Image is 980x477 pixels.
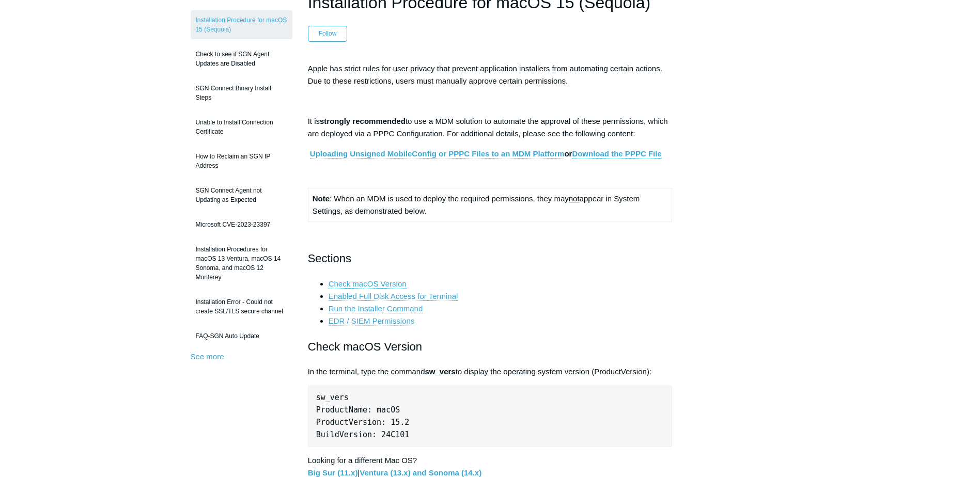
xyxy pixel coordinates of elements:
[329,316,415,326] a: EDR / SIEM Permissions
[191,326,292,346] a: FAQ-SGN Auto Update
[569,194,580,203] span: not
[191,292,292,321] a: Installation Error - Could not create SSL/TLS secure channel
[191,352,224,361] a: See more
[191,78,292,107] a: SGN Connect Binary Install Steps
[191,147,292,176] a: How to Reclaim an SGN IP Address
[191,113,292,141] a: Unable to Install Connection Certificate
[191,181,292,210] a: SGN Connect Agent not Updating as Expected
[308,249,673,267] h2: Sections
[308,365,673,378] p: In the terminal, type the command to display the operating system version (ProductVersion):
[425,367,455,376] strong: sw_vers
[308,115,673,140] p: It is to use a MDM solution to automate the approval of these permissions, which are deployed via...
[329,292,458,301] a: Enabled Full Disk Access for Terminal
[320,117,406,125] strong: strongly recommended
[310,149,662,158] strong: or
[308,338,673,356] h2: Check macOS Version
[310,149,565,158] a: Uploading Unsigned MobileConfig or PPPC Files to an MDM Platform
[308,62,673,87] p: Apple has strict rules for user privacy that prevent application installers from automating certa...
[191,215,292,234] a: Microsoft CVE-2023-23397
[313,194,330,203] strong: Note
[191,10,292,39] a: Installation Procedure for macOS 15 (Sequoia)
[329,279,407,289] a: Check macOS Version
[308,386,673,447] pre: sw_vers ProductName: macOS ProductVersion: 15.2 BuildVersion: 24C101
[191,240,292,287] a: Installation Procedures for macOS 13 Ventura, macOS 14 Sonoma, and macOS 12 Monterey
[329,304,423,313] a: Run the Installer Command
[572,149,661,158] a: Download the PPPC File
[191,44,292,73] a: Check to see if SGN Agent Updates are Disabled
[308,26,348,41] button: Follow Article
[308,188,672,221] td: : When an MDM is used to deploy the required permissions, they may appear in System Settings, as ...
